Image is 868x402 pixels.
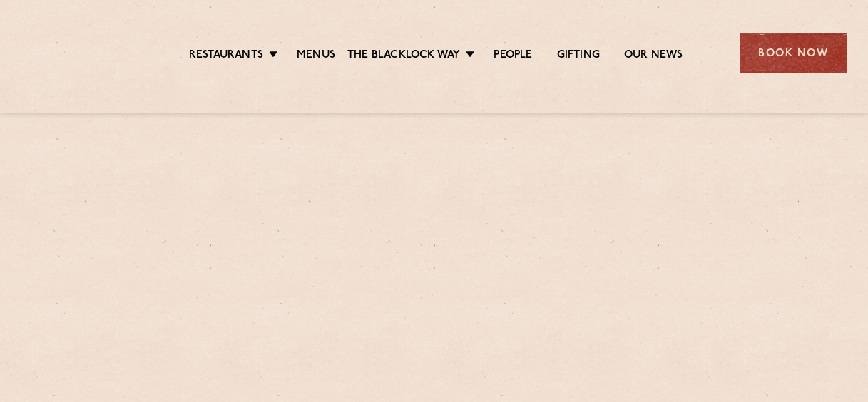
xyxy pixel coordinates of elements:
a: Our News [624,48,683,64]
img: svg%3E [21,14,139,92]
a: People [494,48,532,64]
a: Restaurants [189,48,263,64]
div: Book Now [740,33,847,73]
a: Menus [297,48,335,64]
a: The Blacklock Way [347,48,460,64]
a: Gifting [557,48,600,64]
